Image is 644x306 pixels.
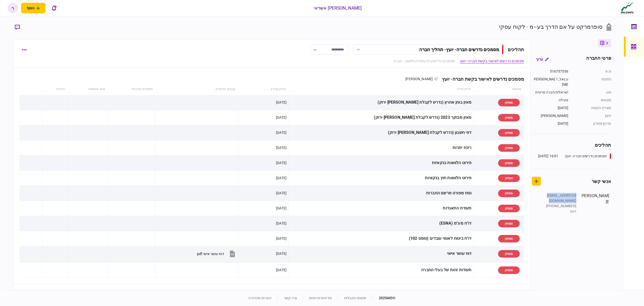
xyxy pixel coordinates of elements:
div: אנשי קשר [592,178,611,185]
div: ח.פ [573,69,611,74]
div: מסמכים נדרשים חברה- יועץ - תהליך חברה [419,47,499,52]
div: נסח מפורט מרשם החברות [290,188,472,199]
div: דו"ח ביטוח לאומי עובדים (טופס 102) [290,233,472,244]
div: © 2025 AIO [373,295,396,301]
div: ממתין [498,174,520,182]
div: כתובת [573,77,611,87]
div: ממתין [498,144,520,152]
div: [PHONE_NUMBER] [544,203,576,209]
div: פעילה [532,98,568,103]
div: ממתין [498,205,520,212]
th: עדכון אחרון [238,83,288,95]
div: ישראלית חברה פרטית [532,90,568,95]
div: [DATE] [276,206,287,211]
div: דוח עושר אישי [290,248,472,259]
div: ממתין [498,99,520,106]
th: הערות [43,83,67,95]
button: פתח רשימת התראות [49,3,59,13]
th: סיווג אוטומטי [68,83,108,95]
button: ר [8,3,18,13]
th: סטטוס [473,83,524,95]
a: מסמכים נדרשים חברה- יועץ16:01 [DATE] [538,154,611,159]
div: סוג [573,90,611,95]
div: מאזן בוחן אחרון (נדרש לקבלת [PERSON_NAME] ירוק) [290,97,472,108]
div: [DATE] [276,115,287,120]
div: תהליכים [508,46,524,53]
div: יבנאל, 1 [PERSON_NAME] [532,77,568,87]
button: ערוך [532,55,553,64]
img: client company logo [620,2,635,14]
a: צרו קשר [284,296,297,300]
div: סופרמרקט על אם הדרך בע~מ - לקוח עסקי [499,23,602,31]
div: מאזן מבוקר 2023 (נדרש לקבלת [PERSON_NAME] ירוק) [290,112,472,123]
div: ממתין [498,190,520,197]
div: ממתין [498,266,520,274]
div: ממתין [498,235,520,242]
div: ממתין [498,250,520,258]
div: עדכון אחרון [573,121,611,126]
div: ממתין [498,159,520,167]
span: [PERSON_NAME] [405,77,433,81]
div: [DATE] [276,130,287,135]
div: יועץ [573,113,611,118]
div: ממתין [498,114,520,121]
div: תעודות זהות של בעלי החברה [290,264,472,276]
div: [DATE] [276,191,287,196]
div: 516757556 [532,69,568,74]
div: [DATE] [532,105,568,111]
div: תאריך הקמה [573,105,611,111]
div: [DATE] [276,175,287,180]
a: תנאים והגבלות [344,296,367,300]
button: מסמכים נדרשים חברה- יועץ- תהליך חברה [353,44,504,55]
div: [DATE] [276,236,287,241]
div: [DATE] [276,221,287,226]
div: סטטוס [573,98,611,103]
div: [DATE] [276,160,287,165]
a: מסמכים נדרשים לאישור בקשת חברה- יועץ [460,58,524,64]
div: ממתין [498,220,520,227]
div: מסמכים נדרשים לאישור בקשת חברה- יועץ [438,76,524,82]
div: 16:01 [DATE] [538,154,558,159]
a: מסמכים נדרשים להעמדת הלוואה - חברה [393,58,455,64]
div: [DATE] [276,251,287,256]
th: קבצים שנשלחו [155,83,238,95]
div: פירוט הלוואות בנקאיות [290,157,472,169]
div: [DATE] [532,121,568,126]
div: תעודת התאגדות [290,203,472,214]
div: [DATE] [276,267,287,272]
button: דוח עושר אישי.pdf [197,248,236,259]
div: מסמכים נדרשים חברה- יועץ [565,154,607,159]
div: דפי חשבון (נדרש לקבלת [PERSON_NAME] ירוק) [290,127,472,138]
div: [DATE] [276,100,287,105]
div: יועץ [544,209,576,214]
div: ממתין [498,129,520,137]
div: דו"ח מע"מ (ESNA) [290,218,472,229]
a: מדיניות פרטיות [309,296,332,300]
div: פרטי החברה [586,55,611,64]
button: פתח תפריט להוספת לקוח [21,3,46,13]
div: ריכוז יתרות [290,142,472,154]
th: מסמכים שהועלו [108,83,155,95]
div: [DATE] [276,145,287,150]
div: [PERSON_NAME] [532,113,568,118]
a: הערות מהדורה [248,296,271,300]
div: [PERSON_NAME] אשראי [314,5,362,11]
div: פירוט הלוואות חוץ בנקאיות [290,172,472,184]
div: תהליכים [532,142,611,148]
div: [EMAIL_ADDRESS][DOMAIN_NAME] [544,193,576,203]
th: פריט מידע [289,83,474,95]
div: [PERSON_NAME] [581,193,609,214]
div: דוח עושר אישי.pdf [197,252,224,256]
